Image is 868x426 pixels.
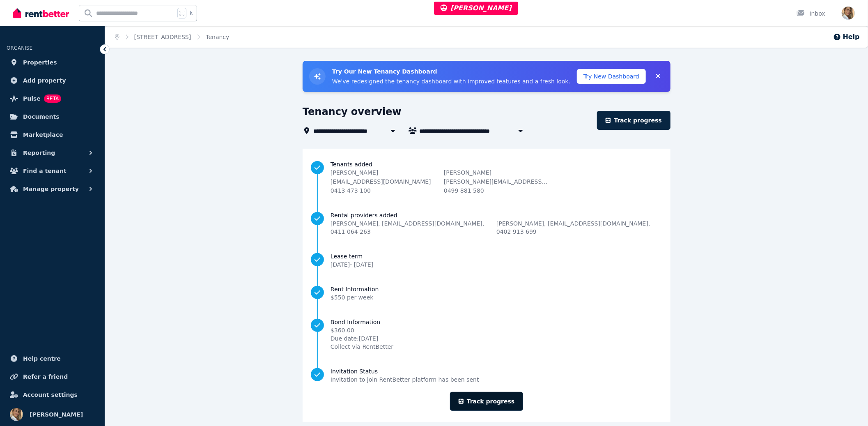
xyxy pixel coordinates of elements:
span: Tenancy [206,33,229,41]
span: Properties [23,58,57,67]
span: 0499 881 580 [444,187,484,194]
span: Marketplace [23,130,63,140]
a: [STREET_ADDRESS] [134,34,191,40]
a: Rental providers added[PERSON_NAME], [EMAIL_ADDRESS][DOMAIN_NAME], 0411 064 263[PERSON_NAME], [EM... [311,211,662,236]
a: Properties [7,54,98,71]
span: Manage property [23,184,79,194]
img: Jodie Cartmer [842,7,855,20]
a: Marketplace [7,127,98,143]
span: Bond Information [331,318,393,326]
nav: Progress [311,160,662,384]
span: [PERSON_NAME] , [EMAIL_ADDRESS][DOMAIN_NAME] , 0411 064 263 [331,219,496,236]
span: $550 per week [331,294,374,301]
span: 0413 473 100 [331,187,371,194]
a: Add property [7,72,98,89]
a: Account settings [7,387,98,403]
span: [PERSON_NAME] [30,410,83,419]
button: Reporting [7,145,98,161]
span: Pulse [23,94,41,104]
span: BETA [44,94,61,103]
h3: Try Our New Tenancy Dashboard [332,67,570,76]
span: Find a tenant [23,166,67,176]
a: Rent Information$550 per week [311,285,662,302]
span: Rent Information [331,285,379,293]
p: [PERSON_NAME] [444,168,549,177]
span: Due date: [DATE] [331,334,393,343]
a: Tenants added[PERSON_NAME][EMAIL_ADDRESS][DOMAIN_NAME]0413 473 100[PERSON_NAME][PERSON_NAME][EMAI... [311,160,662,195]
span: [PERSON_NAME] [441,4,512,12]
span: Help centre [23,354,61,364]
span: Invitation to join RentBetter platform has been sent [331,375,479,384]
button: Collapse banner [652,70,664,83]
a: PulseBETA [7,90,98,107]
span: Collect via RentBetter [331,343,393,351]
a: Invitation StatusInvitation to join RentBetter platform has been sent [311,367,662,384]
p: [PERSON_NAME][EMAIL_ADDRESS][DOMAIN_NAME] [444,177,549,186]
span: k [190,10,193,16]
div: Try New Tenancy Dashboard [303,61,671,92]
div: Inbox [797,9,825,18]
h1: Tenancy overview [303,105,402,118]
button: Find a tenant [7,163,98,179]
span: [PERSON_NAME] , [EMAIL_ADDRESS][DOMAIN_NAME] , 0402 913 699 [496,219,662,236]
a: Help centre [7,350,98,367]
button: Try New Dashboard [577,69,646,84]
span: Account settings [23,390,78,400]
a: Documents [7,108,98,125]
span: $360.00 [331,326,393,334]
span: Reporting [23,148,55,158]
span: Lease term [331,252,373,260]
span: Add property [23,76,66,85]
span: ORGANISE [7,45,32,51]
span: Tenants added [331,160,662,168]
p: We've redesigned the tenancy dashboard with improved features and a fresh look. [332,77,570,85]
button: Manage property [7,181,98,197]
span: Documents [23,112,60,122]
span: [DATE] - [DATE] [331,261,373,268]
a: Bond Information$360.00Due date:[DATE]Collect via RentBetter [311,318,662,351]
p: [EMAIL_ADDRESS][DOMAIN_NAME] [331,177,436,186]
p: [PERSON_NAME] [331,168,436,177]
img: Jodie Cartmer [10,408,23,421]
nav: Breadcrumb [105,26,239,48]
span: Rental providers added [331,211,662,219]
a: Track progress [597,111,671,130]
span: Invitation Status [331,367,479,375]
button: Help [833,32,860,42]
a: Refer a friend [7,368,98,385]
img: RentBetter [13,7,69,19]
a: Track progress [450,392,524,411]
span: Refer a friend [23,372,68,382]
a: Lease term[DATE]- [DATE] [311,252,662,269]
